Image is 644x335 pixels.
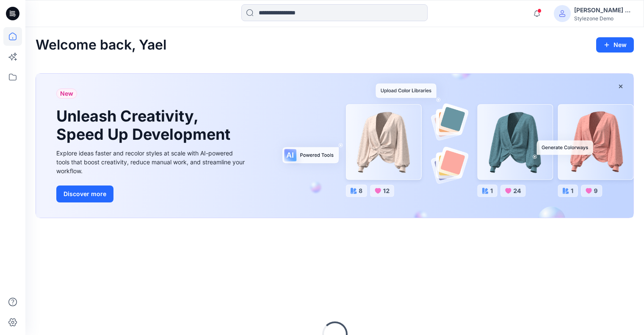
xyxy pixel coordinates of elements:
[596,37,634,53] button: New
[559,10,566,17] svg: avatar
[56,107,234,144] h1: Unleash Creativity, Speed Up Development
[574,15,633,22] div: Stylezone Demo
[36,37,166,53] h2: Welcome back, Yael
[56,185,113,202] button: Discover more
[56,185,247,202] a: Discover more
[56,149,247,175] div: Explore ideas faster and recolor styles at scale with AI-powered tools that boost creativity, red...
[574,5,633,15] div: [PERSON_NAME] Ashkenazi
[60,89,73,99] span: New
